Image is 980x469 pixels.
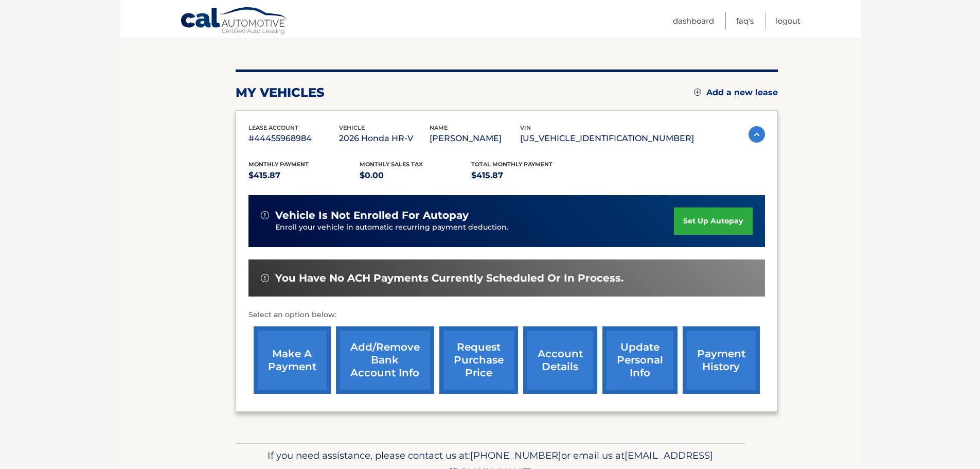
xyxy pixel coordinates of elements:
[430,124,448,131] span: name
[520,131,694,146] p: [US_VEHICLE_IDENTIFICATION_NUMBER]
[336,326,434,394] a: Add/Remove bank account info
[261,274,269,282] img: alert-white.svg
[275,222,674,233] p: Enroll your vehicle in automatic recurring payment deduction.
[674,207,752,235] a: set up autopay
[694,88,778,98] a: Add a new lease
[275,209,469,222] span: vehicle is not enrolled for autopay
[683,326,760,394] a: payment history
[673,12,714,29] a: Dashboard
[236,85,325,100] h2: my vehicles
[248,124,298,131] span: lease account
[248,131,339,146] p: #44455968984
[254,326,331,394] a: make a payment
[180,7,288,37] a: Cal Automotive
[602,326,678,394] a: update personal info
[360,161,423,168] span: Monthly sales Tax
[736,12,754,29] a: FAQ's
[523,326,597,394] a: account details
[749,126,765,143] img: accordion-active.svg
[776,12,800,29] a: Logout
[248,309,765,321] p: Select an option below:
[248,168,360,183] p: $415.87
[339,124,365,131] span: vehicle
[694,89,701,96] img: add.svg
[471,168,583,183] p: $415.87
[520,124,531,131] span: vin
[470,449,561,461] span: [PHONE_NUMBER]
[261,211,269,219] img: alert-white.svg
[275,272,623,285] span: You have no ACH payments currently scheduled or in process.
[248,161,309,168] span: Monthly Payment
[430,131,520,146] p: [PERSON_NAME]
[360,168,471,183] p: $0.00
[339,131,430,146] p: 2026 Honda HR-V
[471,161,553,168] span: Total Monthly Payment
[439,326,518,394] a: request purchase price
